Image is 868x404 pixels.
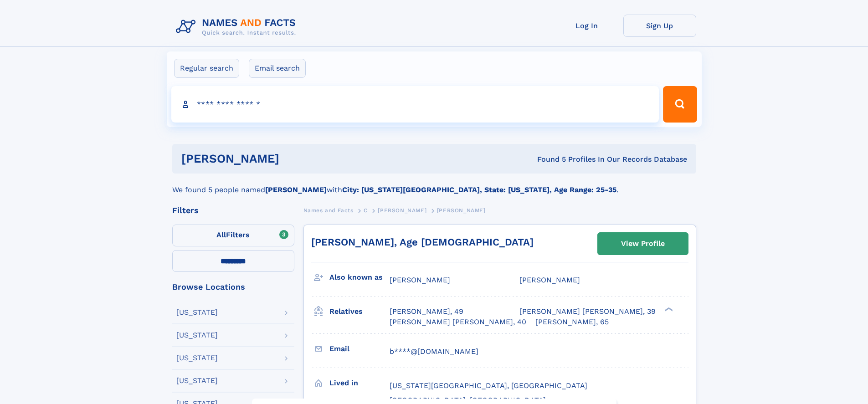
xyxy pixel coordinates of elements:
span: All [216,230,226,239]
a: Sign Up [623,15,696,37]
h1: [PERSON_NAME] [181,153,408,164]
span: [PERSON_NAME] [437,207,486,214]
h3: Relatives [329,304,390,319]
a: [PERSON_NAME], Age [DEMOGRAPHIC_DATA] [311,236,534,248]
div: Found 5 Profiles In Our Records Database [408,154,687,164]
h3: Lived in [329,375,390,391]
span: C [364,207,368,214]
a: [PERSON_NAME], 49 [390,307,463,317]
div: [US_STATE] [176,377,218,384]
span: [PERSON_NAME] [390,276,450,284]
div: Browse Locations [172,283,294,291]
a: [PERSON_NAME] [PERSON_NAME], 39 [519,307,656,317]
a: [PERSON_NAME] [PERSON_NAME], 40 [390,317,526,327]
button: Search Button [663,86,697,123]
a: C [364,205,368,216]
a: Log In [550,15,623,37]
label: Email search [249,59,306,78]
b: City: [US_STATE][GEOGRAPHIC_DATA], State: [US_STATE], Age Range: 25-35 [342,185,616,194]
a: Names and Facts [303,205,354,216]
input: search input [171,86,659,123]
div: View Profile [621,233,665,254]
div: [US_STATE] [176,309,218,316]
img: Logo Names and Facts [172,15,303,39]
a: [PERSON_NAME] [378,205,426,216]
div: Filters [172,206,294,215]
div: ❯ [663,307,673,312]
h3: Also known as [329,270,390,285]
div: [US_STATE] [176,332,218,339]
label: Regular search [174,59,239,78]
span: [PERSON_NAME] [519,276,580,284]
b: [PERSON_NAME] [265,185,327,194]
a: [PERSON_NAME], 65 [535,317,609,327]
div: We found 5 people named with . [172,174,696,195]
label: Filters [172,225,294,246]
div: [US_STATE] [176,354,218,362]
span: [US_STATE][GEOGRAPHIC_DATA], [GEOGRAPHIC_DATA] [390,381,587,390]
a: View Profile [598,233,688,255]
h3: Email [329,341,390,357]
span: [PERSON_NAME] [378,207,426,214]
